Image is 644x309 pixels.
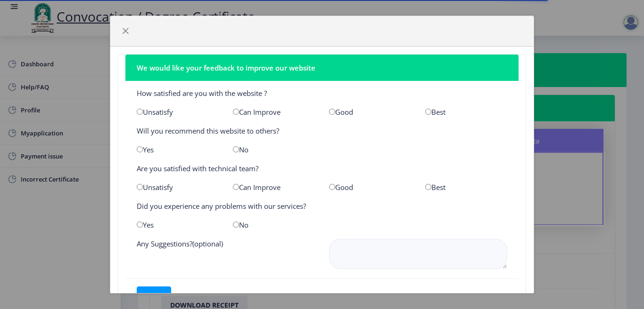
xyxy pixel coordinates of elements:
[130,107,226,117] div: Unsatisfy
[226,107,322,117] div: Can Improve
[130,88,514,98] div: How satisfied are you with the website ?
[322,107,418,117] div: Good
[226,145,322,154] div: No
[418,182,514,192] div: Best
[137,286,171,305] button: save
[130,201,514,211] div: Did you experience any problems with our services?
[130,126,514,135] div: Will you recommend this website to others?
[226,182,322,192] div: Can Improve
[418,107,514,117] div: Best
[125,55,519,81] nb-card-header: We would like your feedback to improve our website
[130,182,226,192] div: Unsatisfy
[130,220,226,230] div: Yes
[226,220,322,230] div: No
[130,239,322,271] div: Any Suggestions?(optional)
[322,182,418,192] div: Good
[130,164,514,173] div: Are you satisfied with technical team?
[130,145,226,154] div: Yes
